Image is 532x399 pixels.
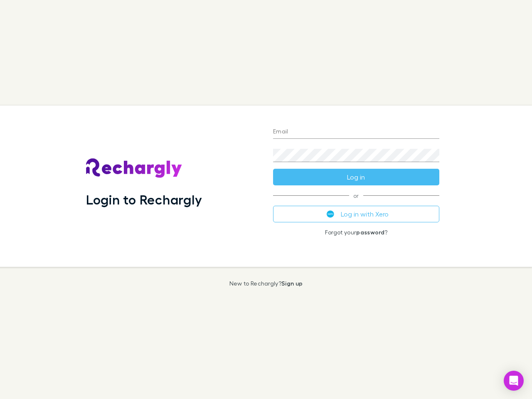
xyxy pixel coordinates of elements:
p: New to Rechargly? [229,280,303,287]
a: Sign up [281,280,303,287]
span: or [273,195,439,196]
button: Log in [273,169,439,185]
a: password [356,229,384,236]
p: Forgot your ? [273,229,439,236]
img: Rechargly's Logo [86,158,182,178]
button: Log in with Xero [273,206,439,222]
div: Open Intercom Messenger [504,371,524,391]
h1: Login to Rechargly [86,192,202,207]
img: Xero's logo [327,210,334,218]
